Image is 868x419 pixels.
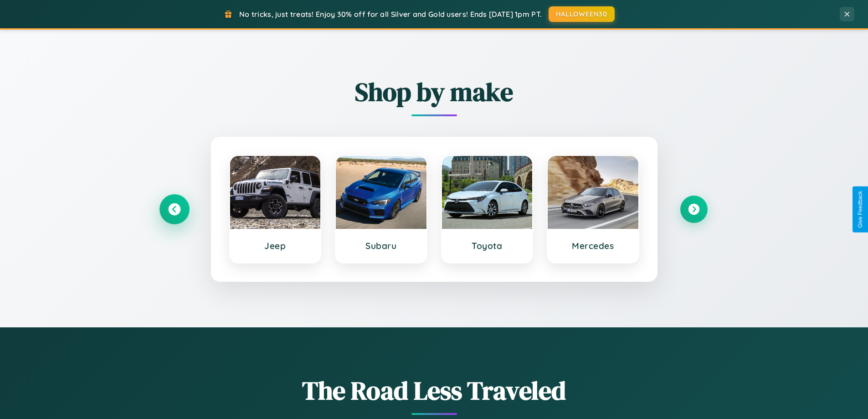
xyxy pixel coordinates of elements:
span: No tricks, just treats! Enjoy 30% off for all Silver and Gold users! Ends [DATE] 1pm PT. [239,10,542,19]
h3: Toyota [451,240,524,251]
h3: Jeep [239,240,312,251]
h1: The Road Less Traveled [161,373,708,408]
h3: Mercedes [557,240,629,251]
div: Give Feedback [857,191,863,228]
h3: Subaru [345,240,417,251]
button: HALLOWEEN30 [549,6,615,22]
h2: Shop by make [161,74,708,109]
